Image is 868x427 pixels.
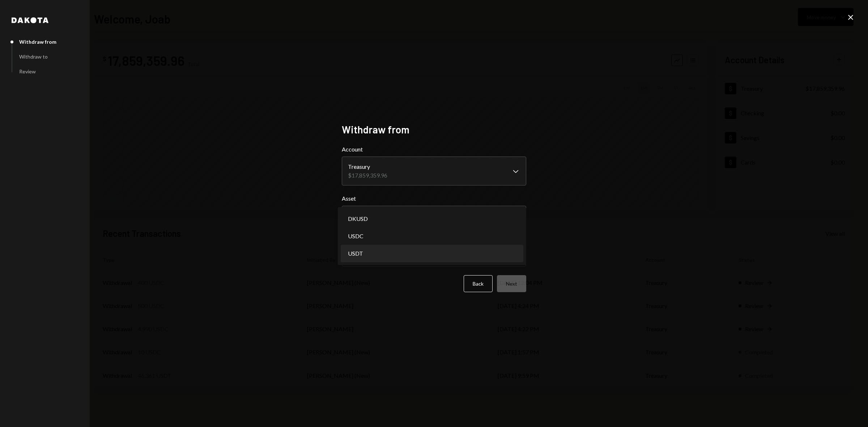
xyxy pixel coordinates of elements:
[342,123,526,137] h2: Withdraw from
[348,214,368,223] span: DKUSD
[19,54,48,60] div: Withdraw to
[342,206,526,226] button: Asset
[342,157,526,185] button: Account
[348,232,363,240] span: USDC
[342,194,526,203] label: Asset
[19,68,36,74] div: Review
[348,249,363,258] span: USDT
[19,39,56,45] div: Withdraw from
[464,275,493,292] button: Back
[342,145,526,154] label: Account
